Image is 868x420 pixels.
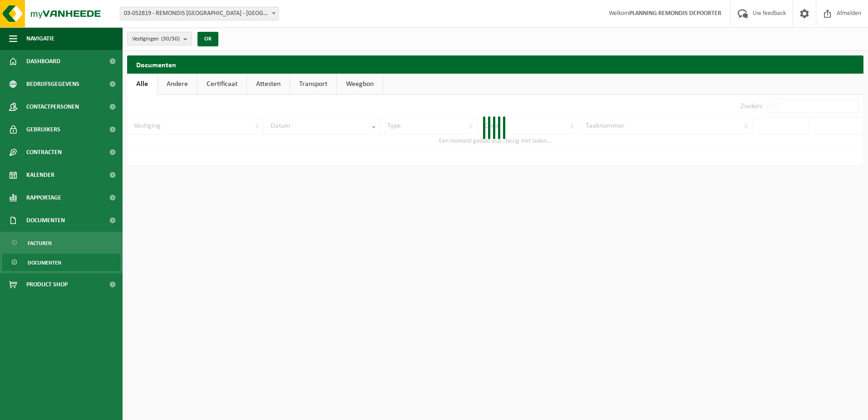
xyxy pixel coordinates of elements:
[26,50,60,73] span: Dashboard
[132,32,180,46] span: Vestigingen
[127,32,192,45] button: Vestigingen(30/30)
[26,141,62,164] span: Contracten
[26,95,79,118] span: Contactpersonen
[26,273,68,296] span: Product Shop
[2,234,120,251] a: Facturen
[2,254,120,271] a: Documenten
[247,74,290,95] a: Attesten
[26,164,54,186] span: Kalender
[629,10,721,17] strong: PLANNING REMONDIS DEPOORTER
[120,7,278,20] span: 03-052819 - REMONDIS WEST-VLAANDEREN - OOSTENDE
[26,118,60,141] span: Gebruikers
[26,186,61,209] span: Rapportage
[197,74,247,95] a: Certificaat
[26,209,65,232] span: Documenten
[28,235,52,252] span: Facturen
[26,27,54,50] span: Navigatie
[158,74,197,95] a: Andere
[290,74,336,95] a: Transport
[120,7,279,20] span: 03-052819 - REMONDIS WEST-VLAANDEREN - OOSTENDE
[26,73,79,95] span: Bedrijfsgegevens
[197,32,218,46] button: OK
[127,55,863,73] h2: Documenten
[337,74,383,95] a: Weegbon
[28,254,61,271] span: Documenten
[161,36,180,42] count: (30/30)
[127,74,157,95] a: Alle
